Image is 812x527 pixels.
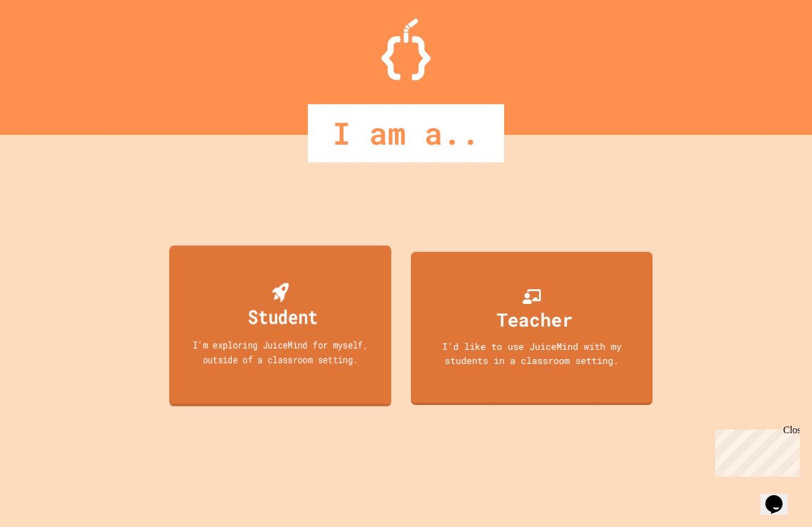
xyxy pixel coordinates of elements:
[381,18,431,80] img: Logo.svg
[710,425,800,477] iframe: chat widget
[180,338,380,366] div: I'm exploring JuiceMind for myself, outside of a classroom setting.
[5,5,85,78] div: Chat with us now!Close
[497,306,573,333] div: Teacher
[760,478,800,515] iframe: chat widget
[248,302,318,331] div: Student
[423,339,641,367] div: I'd like to use JuiceMind with my students in a classroom setting.
[308,104,504,162] div: I am a..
